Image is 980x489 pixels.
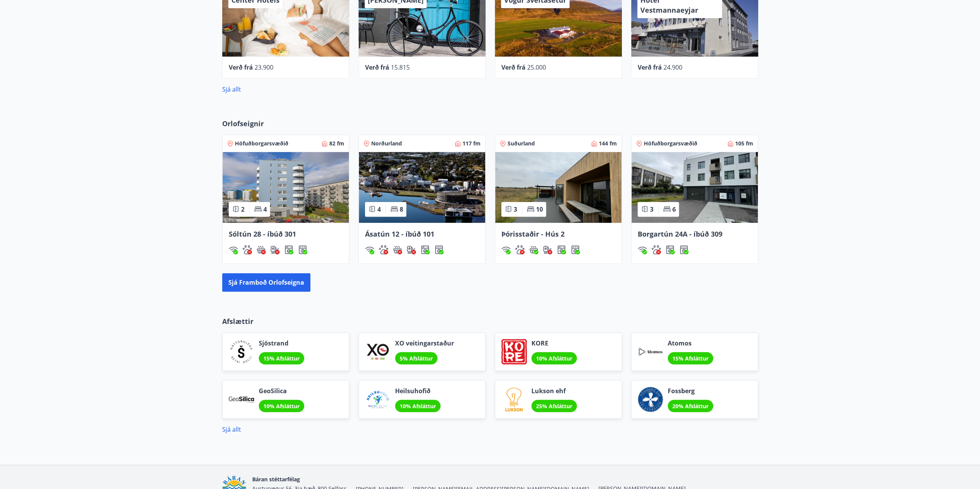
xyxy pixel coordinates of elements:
[515,245,524,254] div: Gæludýr
[668,339,713,347] span: Atomos
[365,229,434,239] span: Ásatún 12 - íbúð 101
[400,402,436,410] span: 10% Afsláttur
[644,140,697,147] span: Höfuðborgarsvæðið
[679,245,689,254] div: Þurrkari
[638,63,662,72] span: Verð frá
[235,140,288,147] span: Höfuðborgarsvæðið
[638,245,647,254] div: Þráðlaust net
[665,245,675,254] div: Þvottavél
[501,63,526,72] span: Verð frá
[531,339,577,347] span: KORE
[393,245,402,254] img: h89QDIuHlAdpqTriuIvuEWkTH976fOgBEOOeu1mi.svg
[284,245,293,254] img: Dl16BY4EX9PAW649lg1C3oBuIaAsR6QVDQBO2cTm.svg
[252,476,300,483] span: Báran stéttarfélag
[229,245,238,254] div: Þráðlaust net
[407,245,416,254] img: nH7E6Gw2rvWFb8XaSdRp44dhkQaj4PJkOoRYItBQ.svg
[515,245,524,254] img: pxcaIm5dSOV3FS4whs1soiYWTwFQvksT25a9J10C.svg
[284,245,293,254] div: Þvottavél
[529,245,538,254] div: Heitur pottur
[263,205,267,214] span: 4
[256,245,266,254] div: Heitur pottur
[400,355,433,362] span: 5% Afsláttur
[536,205,543,214] span: 10
[679,245,689,254] img: hddCLTAnxqFUMr1fxmbGG8zWilo2syolR0f9UjPn.svg
[514,205,517,214] span: 3
[407,245,416,254] div: Hleðslustöð fyrir rafbíla
[652,245,661,254] img: pxcaIm5dSOV3FS4whs1soiYWTwFQvksT25a9J10C.svg
[395,339,454,347] span: XO veitingarstaður
[229,63,253,72] span: Verð frá
[329,140,344,147] span: 82 fm
[391,63,410,72] span: 15.815
[543,245,552,254] img: nH7E6Gw2rvWFb8XaSdRp44dhkQaj4PJkOoRYItBQ.svg
[377,205,381,214] span: 4
[508,140,535,147] span: Suðurland
[434,245,444,254] img: hddCLTAnxqFUMr1fxmbGG8zWilo2syolR0f9UjPn.svg
[501,229,565,239] span: Þórisstaðir - Hús 2
[531,387,577,395] span: Lukson ehf
[400,205,403,214] span: 8
[571,245,580,254] div: Þurrkari
[632,152,758,223] img: Paella dish
[536,355,572,362] span: 10% Afsláttur
[501,245,511,254] div: Þráðlaust net
[557,245,566,254] div: Þvottavél
[359,152,485,223] img: Paella dish
[256,245,266,254] img: h89QDIuHlAdpqTriuIvuEWkTH976fOgBEOOeu1mi.svg
[255,63,273,72] span: 23.900
[259,339,304,347] span: Sjöstrand
[672,355,709,362] span: 15% Afsláttur
[371,140,402,147] span: Norðurland
[222,425,241,434] a: Sjá allt
[735,140,753,147] span: 105 fm
[379,245,388,254] div: Gæludýr
[536,402,572,410] span: 25% Afsláttur
[420,245,430,254] img: Dl16BY4EX9PAW649lg1C3oBuIaAsR6QVDQBO2cTm.svg
[462,140,481,147] span: 117 fm
[599,140,617,147] span: 144 fm
[652,245,661,254] div: Gæludýr
[229,229,296,239] span: Sóltún 28 - íbúð 301
[529,245,538,254] img: h89QDIuHlAdpqTriuIvuEWkTH976fOgBEOOeu1mi.svg
[393,245,402,254] div: Heitur pottur
[229,245,238,254] img: HJRyFFsYp6qjeUYhR4dAD8CaCEsnIFYZ05miwXoh.svg
[298,245,307,254] img: hddCLTAnxqFUMr1fxmbGG8zWilo2syolR0f9UjPn.svg
[434,245,444,254] div: Þurrkari
[672,205,676,214] span: 6
[638,245,647,254] img: HJRyFFsYp6qjeUYhR4dAD8CaCEsnIFYZ05miwXoh.svg
[663,63,682,72] span: 24.900
[223,152,349,223] img: Paella dish
[638,229,722,239] span: Borgartún 24A - íbúð 309
[263,355,300,362] span: 15% Afsláttur
[543,245,552,254] div: Hleðslustöð fyrir rafbíla
[243,245,252,254] img: pxcaIm5dSOV3FS4whs1soiYWTwFQvksT25a9J10C.svg
[263,402,300,410] span: 10% Afsláttur
[222,85,241,93] a: Sjá allt
[365,245,374,254] div: Þráðlaust net
[527,63,546,72] span: 25.000
[571,245,580,254] img: hddCLTAnxqFUMr1fxmbGG8zWilo2syolR0f9UjPn.svg
[365,63,389,72] span: Verð frá
[668,387,713,395] span: Fossberg
[501,245,511,254] img: HJRyFFsYp6qjeUYhR4dAD8CaCEsnIFYZ05miwXoh.svg
[222,273,310,292] button: Sjá framboð orlofseigna
[420,245,430,254] div: Þvottavél
[241,205,245,214] span: 2
[270,245,280,254] img: nH7E6Gw2rvWFb8XaSdRp44dhkQaj4PJkOoRYItBQ.svg
[259,387,304,395] span: GeoSilica
[495,152,622,223] img: Paella dish
[395,387,441,395] span: Heilsuhofið
[650,205,653,214] span: 3
[557,245,566,254] img: Dl16BY4EX9PAW649lg1C3oBuIaAsR6QVDQBO2cTm.svg
[243,245,252,254] div: Gæludýr
[270,245,280,254] div: Hleðslustöð fyrir rafbíla
[222,316,758,326] p: Afslættir
[379,245,388,254] img: pxcaIm5dSOV3FS4whs1soiYWTwFQvksT25a9J10C.svg
[298,245,307,254] div: Þurrkari
[222,118,264,129] span: Orlofseignir
[365,245,374,254] img: HJRyFFsYp6qjeUYhR4dAD8CaCEsnIFYZ05miwXoh.svg
[665,245,675,254] img: Dl16BY4EX9PAW649lg1C3oBuIaAsR6QVDQBO2cTm.svg
[672,402,709,410] span: 20% Afsláttur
